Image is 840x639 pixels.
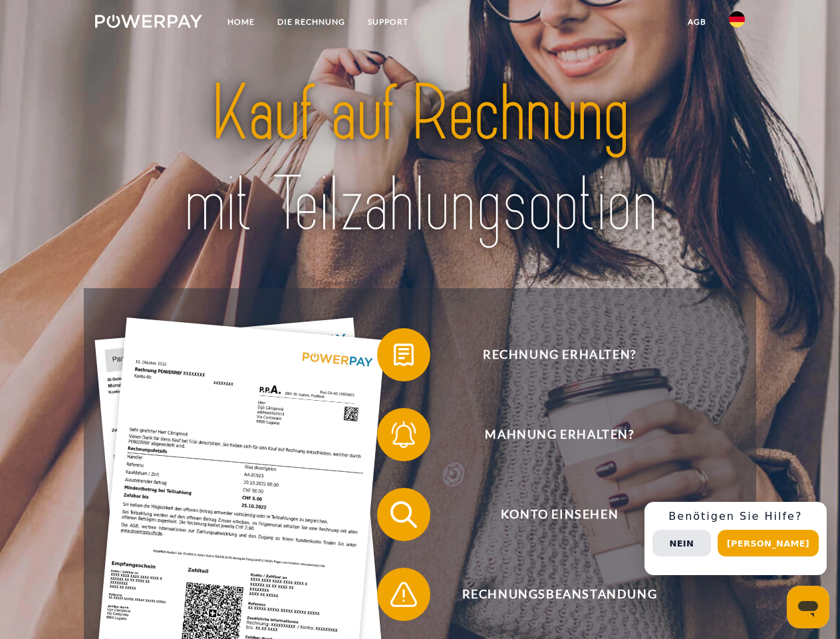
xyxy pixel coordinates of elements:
img: qb_search.svg [387,498,420,531]
a: DIE RECHNUNG [266,10,356,34]
button: [PERSON_NAME] [718,530,819,556]
span: Mahnung erhalten? [396,408,722,461]
span: Konto einsehen [396,488,722,541]
button: Mahnung erhalten? [377,408,723,461]
button: Rechnung erhalten? [377,328,723,381]
button: Rechnungsbeanstandung [377,568,723,621]
img: qb_bell.svg [387,418,420,451]
img: logo-powerpay-white.svg [95,15,202,28]
button: Konto einsehen [377,488,723,541]
iframe: Schaltfläche zum Öffnen des Messaging-Fensters [787,586,829,628]
a: Home [216,10,266,34]
button: Nein [652,530,711,556]
img: title-powerpay_de.svg [127,64,713,255]
img: qb_bill.svg [387,338,420,371]
div: Schnellhilfe [644,502,827,575]
span: Rechnungsbeanstandung [396,568,722,621]
h3: Benötigen Sie Hilfe? [652,510,819,523]
a: agb [676,10,718,34]
a: SUPPORT [356,10,420,34]
span: Rechnung erhalten? [396,328,722,381]
img: de [729,11,745,27]
img: qb_warning.svg [387,578,420,611]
